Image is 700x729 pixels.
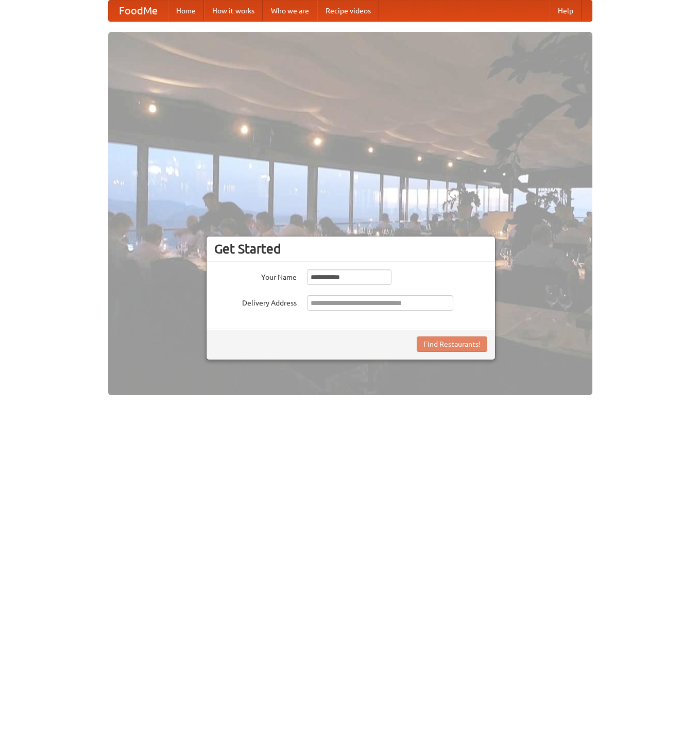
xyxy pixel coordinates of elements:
[317,1,379,21] a: Recipe videos
[214,295,297,308] label: Delivery Address
[214,269,297,282] label: Your Name
[263,1,317,21] a: Who we are
[109,1,168,21] a: FoodMe
[214,241,487,257] h3: Get Started
[550,1,582,21] a: Help
[417,336,487,352] button: Find Restaurants!
[168,1,204,21] a: Home
[204,1,263,21] a: How it works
